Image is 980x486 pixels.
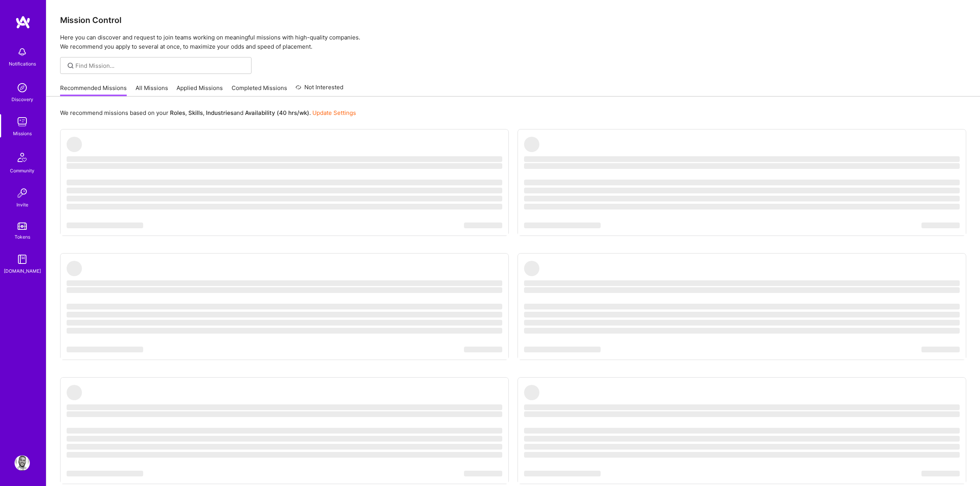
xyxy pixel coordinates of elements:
div: Missions [13,129,32,137]
div: Tokens [15,233,30,241]
a: All Missions [136,84,168,97]
p: Here you can discover and request to join teams working on meaningful missions with high-quality ... [60,33,966,51]
b: Skills [188,109,203,116]
a: Recommended Missions [60,84,127,97]
b: Industries [206,109,234,116]
img: tokens [18,223,27,230]
a: Applied Missions [176,84,223,97]
a: Not Interested [296,83,343,97]
img: logo [15,15,31,29]
div: Discovery [11,95,33,103]
div: [DOMAIN_NAME] [4,267,41,275]
h3: Mission Control [60,15,966,25]
a: Update Settings [312,109,356,116]
img: discovery [15,80,30,95]
div: Invite [16,201,28,209]
img: User Avatar [15,455,30,471]
div: Notifications [9,60,36,68]
img: bell [15,44,30,60]
input: Find Mission... [75,62,246,70]
img: guide book [15,252,30,267]
img: Invite [15,185,30,201]
a: User Avatar [13,455,32,471]
img: Community [13,148,31,167]
p: We recommend missions based on your , , and . [60,109,356,117]
i: icon SearchGrey [66,61,75,70]
div: Community [10,167,34,175]
b: Roles [170,109,185,116]
a: Completed Missions [232,84,287,97]
b: Availability (40 hrs/wk) [245,109,309,116]
img: teamwork [15,114,30,129]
